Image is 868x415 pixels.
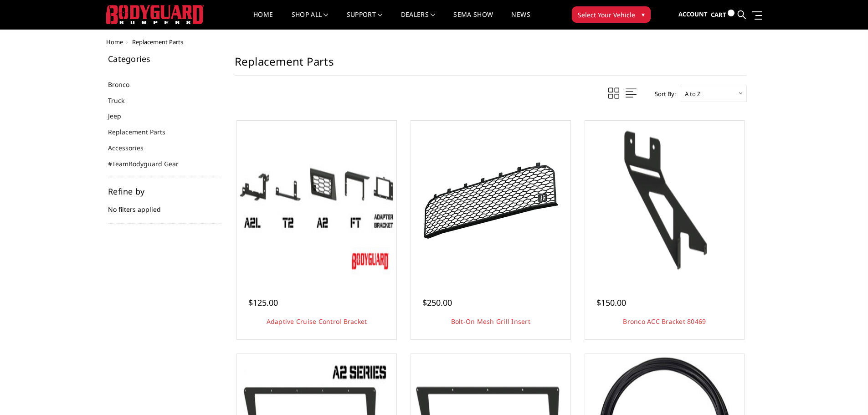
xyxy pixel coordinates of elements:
span: $125.00 [248,297,278,308]
a: Adaptive Cruise Control Bracket [267,317,367,326]
button: Select Your Vehicle [572,6,651,23]
a: Bronco ACC Bracket 80469 [623,317,706,326]
h5: Categories [108,55,221,63]
a: Replacement Parts [108,127,177,137]
a: Dealers [401,11,436,29]
a: Accessories [108,143,155,153]
label: Sort By: [650,87,676,101]
a: Home [253,11,273,29]
div: No filters applied [108,187,221,224]
h5: Refine by [108,187,221,195]
span: $150.00 [596,297,626,308]
a: Bolt-On Mesh Grill Insert [451,317,530,326]
a: Jeep [108,111,133,121]
span: Replacement Parts [132,38,183,46]
a: Bolt-On Mesh Grill Insert [413,123,568,278]
span: ▾ [642,10,645,19]
img: BODYGUARD BUMPERS [106,5,204,24]
a: Home [106,38,123,46]
a: Truck [108,96,136,105]
a: Support [347,11,383,29]
a: #TeamBodyguard Gear [108,159,190,169]
img: Bolt-On Mesh Grill Insert [418,159,564,242]
span: Select Your Vehicle [578,10,635,20]
a: Bronco [108,80,141,89]
a: shop all [292,11,329,29]
a: News [511,11,530,29]
a: Cart [711,2,734,27]
span: Cart [711,10,726,19]
a: Account [678,2,708,27]
h1: Replacement Parts [235,55,747,76]
img: Bronco ACC Bracket 80469 [587,123,742,278]
span: $250.00 [422,297,452,308]
img: Adaptive Cruise Control Bracket [239,123,394,278]
span: Account [678,10,708,18]
a: SEMA Show [453,11,493,29]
